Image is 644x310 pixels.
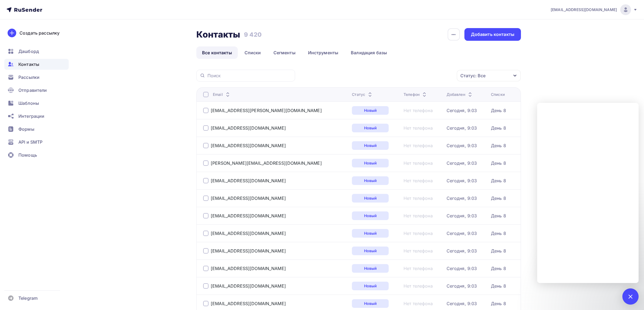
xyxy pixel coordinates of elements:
a: Сегодня, 9:03 [447,283,477,289]
a: Нет телефона [404,178,433,183]
div: Новый [352,264,389,273]
div: Новый [352,229,389,238]
a: День 8 [491,266,506,271]
a: [EMAIL_ADDRESS][DOMAIN_NAME] [211,143,286,148]
a: День 8 [491,231,506,236]
span: [EMAIL_ADDRESS][DOMAIN_NAME] [551,7,617,12]
div: Новый [352,124,389,132]
a: Контакты [4,59,69,70]
a: Инструменты [302,46,344,59]
a: Сегодня, 9:03 [447,301,477,306]
input: Поиск [207,73,292,79]
a: День 8 [491,143,506,148]
div: День 8 [491,160,506,166]
a: День 8 [491,125,506,131]
h2: Контакты [196,29,240,40]
a: День 8 [491,196,506,201]
div: Телефон [404,92,428,97]
a: Формы [4,124,69,134]
div: Сегодня, 9:03 [447,108,477,113]
div: Нет телефона [404,160,433,166]
div: День 8 [491,248,506,254]
a: Новый [352,211,389,220]
a: Шаблоны [4,98,69,109]
a: [EMAIL_ADDRESS][DOMAIN_NAME] [211,283,286,289]
a: Сегодня, 9:03 [447,178,477,183]
a: Валидация базы [345,46,393,59]
div: Новый [352,247,389,255]
a: День 8 [491,301,506,306]
a: Новый [352,141,389,150]
a: [EMAIL_ADDRESS][DOMAIN_NAME] [211,301,286,306]
a: [EMAIL_ADDRESS][DOMAIN_NAME] [211,196,286,201]
div: [EMAIL_ADDRESS][DOMAIN_NAME] [211,231,286,236]
div: Нет телефона [404,213,433,218]
div: Новый [352,282,389,290]
a: [PERSON_NAME][EMAIL_ADDRESS][DOMAIN_NAME] [211,160,322,166]
a: Нет телефона [404,301,433,306]
a: Новый [352,159,389,167]
a: Нет телефона [404,266,433,271]
span: Контакты [18,61,39,68]
div: Списки [491,92,505,97]
a: Сегодня, 9:03 [447,143,477,148]
a: День 8 [491,283,506,289]
a: Сегодня, 9:03 [447,125,477,131]
a: [EMAIL_ADDRESS][DOMAIN_NAME] [211,248,286,254]
a: Новый [352,299,389,308]
a: [EMAIL_ADDRESS][DOMAIN_NAME] [551,4,638,15]
span: Отправители [18,87,47,93]
div: [EMAIL_ADDRESS][DOMAIN_NAME] [211,213,286,218]
a: Нет телефона [404,125,433,131]
div: Нет телефона [404,231,433,236]
a: Дашборд [4,46,69,57]
a: Сегодня, 9:03 [447,266,477,271]
a: [EMAIL_ADDRESS][DOMAIN_NAME] [211,178,286,183]
a: Сегодня, 9:03 [447,160,477,166]
div: Нет телефона [404,283,433,289]
a: День 8 [491,213,506,218]
a: Новый [352,176,389,185]
a: [EMAIL_ADDRESS][DOMAIN_NAME] [211,125,286,131]
a: Сегодня, 9:03 [447,248,477,254]
a: Рассылки [4,72,69,83]
div: Создать рассылку [19,30,60,36]
div: Добавлен [447,92,473,97]
a: Новый [352,194,389,203]
div: Сегодня, 9:03 [447,231,477,236]
a: [EMAIL_ADDRESS][DOMAIN_NAME] [211,266,286,271]
span: Telegram [18,295,38,301]
span: Интеграции [18,113,44,119]
a: [EMAIL_ADDRESS][PERSON_NAME][DOMAIN_NAME] [211,108,322,113]
a: Нет телефона [404,196,433,201]
h3: 9 420 [244,31,262,38]
a: Сегодня, 9:03 [447,196,477,201]
div: Сегодня, 9:03 [447,213,477,218]
a: День 8 [491,178,506,183]
a: Новый [352,106,389,115]
span: Формы [18,126,34,132]
span: API и SMTP [18,139,42,145]
div: Нет телефона [404,108,433,113]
